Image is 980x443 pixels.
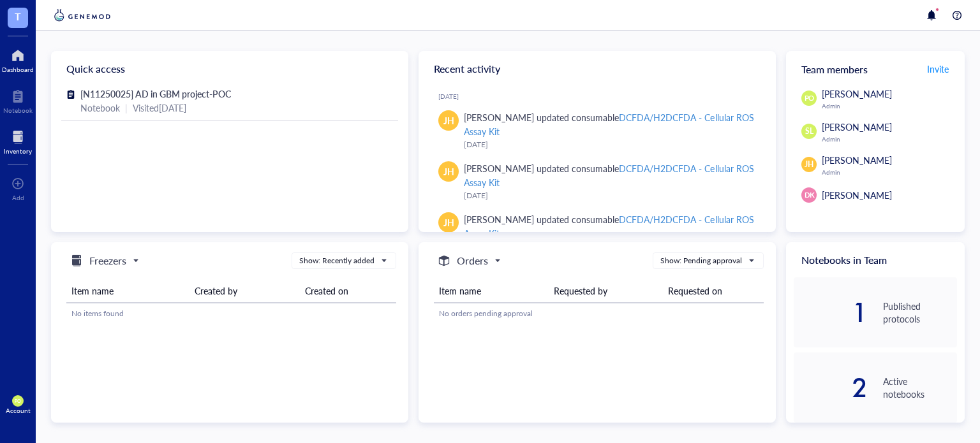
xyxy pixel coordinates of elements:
div: Team members [786,51,965,87]
span: [PERSON_NAME] [822,154,892,166]
a: JH[PERSON_NAME] updated consumableDCFDA/H2DCFDA - Cellular ROS Assay Kit[DATE] [429,156,766,207]
div: Recent activity [419,51,776,87]
div: Dashboard [2,66,34,73]
button: Invite [926,59,949,79]
div: [DATE] [464,138,755,151]
div: No orders pending approval [439,308,759,319]
div: Admin [822,168,957,176]
span: Invite [927,62,949,75]
div: Account [6,407,31,414]
div: Admin [822,135,957,143]
div: Visited [DATE] [133,101,186,115]
span: JH [443,164,454,178]
div: [DATE] [464,189,755,202]
span: [PERSON_NAME] [822,189,892,201]
div: Inventory [4,147,32,155]
span: T [15,8,21,24]
div: Notebook [80,101,120,115]
div: 1 [794,302,868,323]
th: Item name [434,279,549,303]
span: [PERSON_NAME] [822,87,892,100]
div: Notebook [3,106,33,114]
div: No items found [71,308,391,319]
img: genemod-logo [51,8,114,23]
a: Dashboard [2,45,34,73]
div: Show: Pending approval [660,255,742,266]
th: Created by [189,279,299,303]
th: Requested by [549,279,664,303]
div: [DATE] [438,92,766,100]
th: Item name [66,279,189,303]
div: [PERSON_NAME] updated consumable [464,110,755,138]
div: Published protocols [883,300,957,325]
span: [N11250025] AD in GBM project-POC [80,87,231,100]
a: Notebook [3,86,33,114]
span: DK [804,190,814,201]
div: Active notebooks [883,375,957,400]
div: | [125,101,128,115]
div: Show: Recently added [299,255,375,266]
a: Inventory [4,127,32,155]
span: JH [443,113,454,127]
span: JH [805,159,813,170]
h5: Orders [457,253,488,268]
div: Add [12,194,24,201]
a: JH[PERSON_NAME] updated consumableDCFDA/H2DCFDA - Cellular ROS Assay Kit[DATE] [429,105,766,156]
div: 2 [794,377,868,398]
th: Requested on [663,279,764,303]
h5: Freezers [89,253,126,268]
a: JH[PERSON_NAME] updated consumableDCFDA/H2DCFDA - Cellular ROS Assay Kit[DATE] [429,207,766,258]
th: Created on [300,279,396,303]
span: SL [805,126,813,137]
div: Admin [822,102,957,110]
span: PO [804,93,814,104]
span: PO [15,398,21,404]
div: [PERSON_NAME] updated consumable [464,161,755,189]
div: Notebooks in Team [786,242,965,278]
span: [PERSON_NAME] [822,120,892,133]
div: Quick access [51,51,408,87]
